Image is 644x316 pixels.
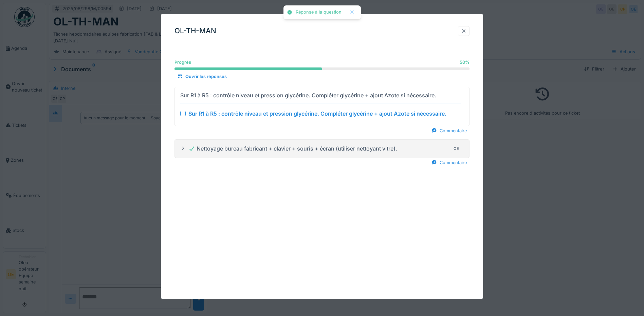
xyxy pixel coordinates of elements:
[452,144,461,153] div: OE
[178,142,466,155] summary: Nettoyage bureau fabricant + clavier + souris + écran (utiliser nettoyant vitre).OE
[429,126,470,135] div: Commentaire
[296,9,342,15] div: Réponse à la question
[174,67,470,70] progress: 50 %
[460,59,470,65] div: 50 %
[178,90,466,123] summary: Sur R1 à R5 : contrôle niveau et pression glycérine. Compléter glycérine + ajout Azote si nécessa...
[429,158,470,167] div: Commentaire
[188,110,446,118] div: Sur R1 à R5 : contrôle niveau et pression glycérine. Compléter glycérine + ajout Azote si nécessa...
[180,91,436,99] div: Sur R1 à R5 : contrôle niveau et pression glycérine. Compléter glycérine + ajout Azote si nécessa...
[174,59,191,65] div: Progrès
[174,72,229,81] div: Ouvrir les réponses
[188,144,397,153] div: Nettoyage bureau fabricant + clavier + souris + écran (utiliser nettoyant vitre).
[174,27,216,35] h3: OL-TH-MAN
